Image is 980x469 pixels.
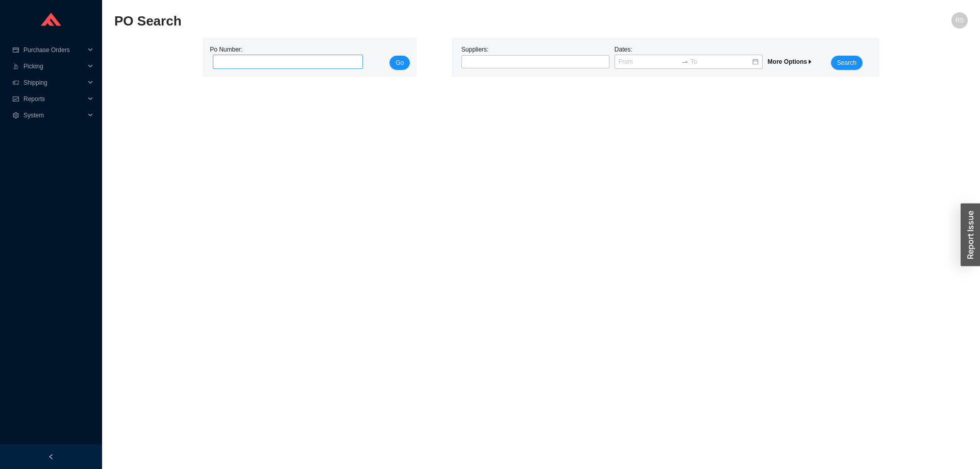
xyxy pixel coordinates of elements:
span: RS [955,12,964,29]
span: fund [12,96,19,102]
span: credit-card [12,47,19,53]
span: Picking [23,58,85,75]
div: Dates: [612,44,765,70]
span: swap-right [681,58,689,65]
div: Suppliers: [459,44,612,70]
span: System [23,107,85,124]
span: to [681,58,689,65]
input: From [619,57,679,67]
span: Reports [23,91,85,107]
h2: PO Search [114,12,754,30]
span: setting [12,112,19,118]
button: Search [831,56,863,70]
span: Shipping [23,75,85,91]
input: To [691,57,751,67]
div: Po Number: [210,44,360,70]
span: caret-right [807,59,813,65]
span: Search [837,58,856,68]
span: Go [396,58,404,68]
button: Go [389,56,410,70]
span: Purchase Orders [23,42,85,58]
span: left [48,454,54,460]
span: More Options [768,58,813,65]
